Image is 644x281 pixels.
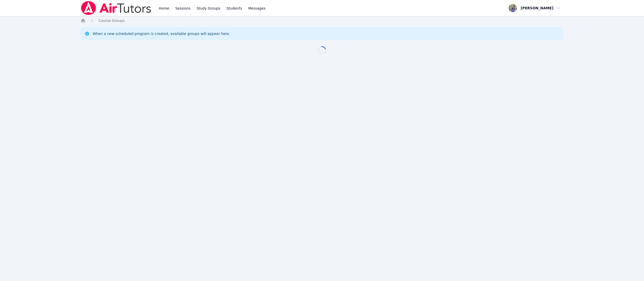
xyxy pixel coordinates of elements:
[93,31,230,36] div: When a new scheduled program is created, available groups will appear here.
[248,6,266,11] span: Messages
[80,1,152,15] img: Air Tutors
[99,18,125,23] a: Course Groups
[99,19,125,23] span: Course Groups
[80,18,563,23] nav: Breadcrumb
